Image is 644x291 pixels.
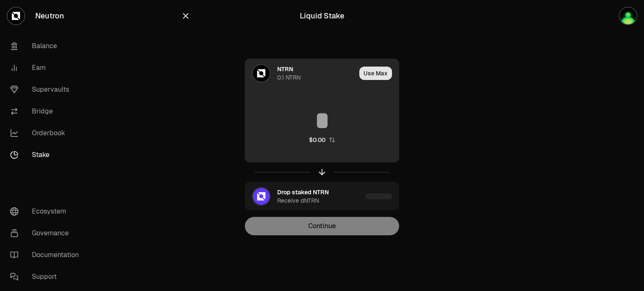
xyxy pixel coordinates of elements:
a: Bridge [3,100,91,122]
img: NTRN Logo [253,65,270,82]
a: Earn [3,57,91,79]
a: Stake [3,144,91,166]
div: Drop staked NTRN [277,188,329,196]
a: Supervaults [3,79,91,100]
div: Liquid Stake [300,10,344,22]
button: $0.00 [309,136,335,144]
img: dNTRN Logo [253,188,270,205]
button: Use Max [359,67,392,80]
a: Ecosystem [3,201,91,222]
a: Support [3,266,91,288]
div: NTRN [277,65,293,73]
div: $0.00 [309,136,325,144]
div: Receive dNTRN [277,196,319,205]
a: Documentation [3,244,91,266]
a: Balance [3,35,91,57]
a: Orderbook [3,122,91,144]
img: TOP!!! [620,8,636,24]
div: 0.1 NTRN [277,73,301,82]
button: dNTRN LogoDrop staked NTRNReceive dNTRN [245,182,399,211]
a: Governance [3,222,91,244]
